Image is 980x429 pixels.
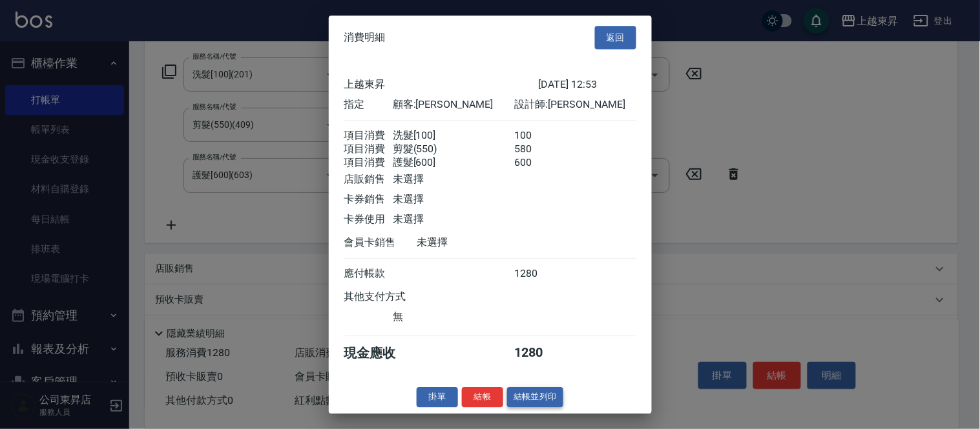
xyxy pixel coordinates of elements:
[393,193,514,206] div: 未選擇
[344,78,539,92] div: 上越東昇
[344,98,393,112] div: 指定
[344,173,393,186] div: 店販銷售
[462,387,503,407] button: 結帳
[344,236,417,250] div: 會員卡銷售
[344,31,386,44] span: 消費明細
[344,193,393,206] div: 卡券銷售
[344,344,417,362] div: 現金應收
[514,156,563,170] div: 600
[344,129,393,143] div: 項目消費
[393,98,514,112] div: 顧客: [PERSON_NAME]
[393,213,514,226] div: 未選擇
[417,387,458,407] button: 掛單
[344,213,393,226] div: 卡券使用
[539,78,636,92] div: [DATE] 12:53
[393,173,514,186] div: 未選擇
[595,26,636,50] button: 返回
[514,129,563,143] div: 100
[507,387,563,407] button: 結帳並列印
[514,143,563,156] div: 580
[344,290,442,304] div: 其他支付方式
[344,156,393,170] div: 項目消費
[514,344,563,362] div: 1280
[514,267,563,281] div: 1280
[344,143,393,156] div: 項目消費
[393,156,514,170] div: 護髮[600]
[344,267,393,281] div: 應付帳款
[393,129,514,143] div: 洗髮[100]
[514,98,636,112] div: 設計師: [PERSON_NAME]
[417,236,539,250] div: 未選擇
[393,310,514,324] div: 無
[393,143,514,156] div: 剪髮(550)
